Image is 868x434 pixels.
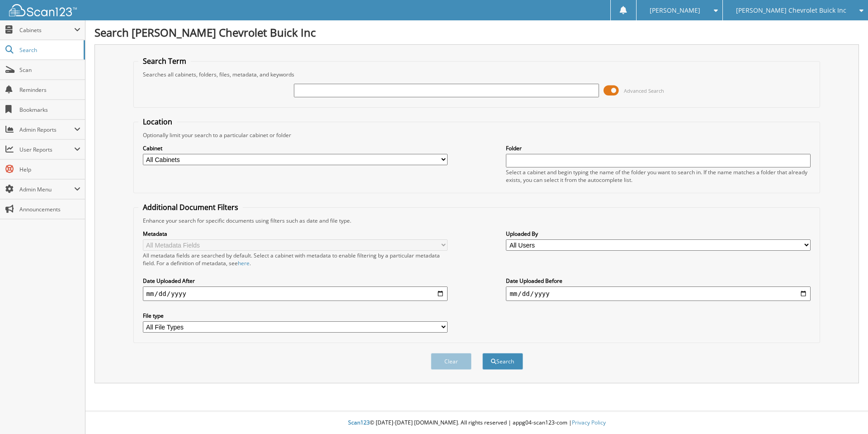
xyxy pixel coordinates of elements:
[736,8,846,13] span: [PERSON_NAME] Chevrolet Buick Inc
[624,87,664,94] span: Advanced Search
[138,131,816,139] div: Optionally limit your search to a particular cabinet or folder
[143,286,448,301] input: start
[19,186,74,193] span: Admin Menu
[143,230,448,238] label: Metadata
[143,252,448,267] div: All metadata fields are searched by default. Select a cabinet with metadata to enable filtering b...
[19,146,74,153] span: User Reports
[138,56,191,66] legend: Search Term
[143,312,448,320] label: File type
[431,353,472,370] button: Clear
[572,419,606,426] a: Privacy Policy
[9,4,77,16] img: scan123-logo-white.svg
[506,144,811,152] label: Folder
[138,117,177,127] legend: Location
[238,259,250,267] a: here
[482,353,523,370] button: Search
[19,205,80,213] span: Announcements
[19,126,74,134] span: Admin Reports
[138,217,816,224] div: Enhance your search for specific documents using filters such as date and file type.
[506,168,811,184] div: Select a cabinet and begin typing the name of the folder you want to search in. If the name match...
[138,202,243,212] legend: Additional Document Filters
[19,66,80,74] span: Scan
[19,86,80,94] span: Reminders
[506,277,811,285] label: Date Uploaded Before
[19,46,79,54] span: Search
[506,286,811,301] input: end
[143,144,448,152] label: Cabinet
[348,419,370,426] span: Scan123
[138,71,816,78] div: Searches all cabinets, folders, files, metadata, and keywords
[506,230,811,238] label: Uploaded By
[823,391,868,434] iframe: Chat Widget
[85,412,868,434] div: © [DATE]-[DATE] [DOMAIN_NAME]. All rights reserved | appg04-scan123-com |
[19,166,80,173] span: Help
[143,277,448,285] label: Date Uploaded After
[19,106,80,114] span: Bookmarks
[19,26,74,34] span: Cabinets
[94,25,859,40] h1: Search [PERSON_NAME] Chevrolet Buick Inc
[650,8,700,13] span: [PERSON_NAME]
